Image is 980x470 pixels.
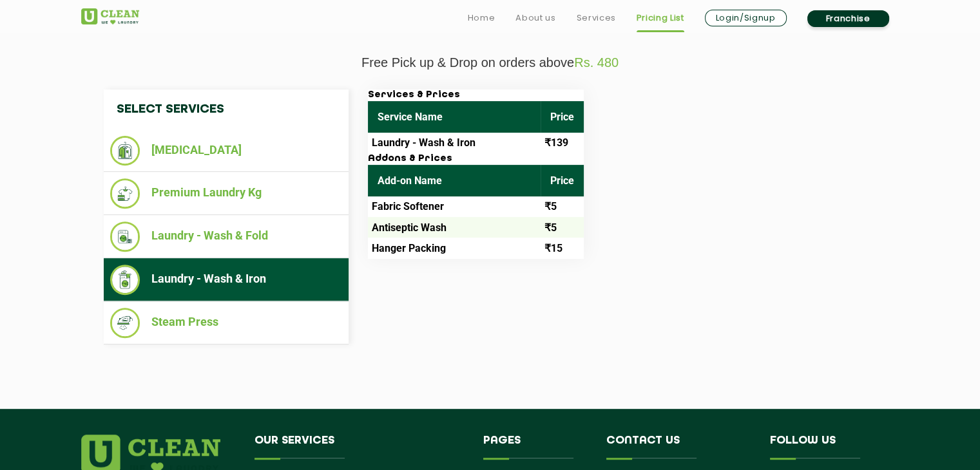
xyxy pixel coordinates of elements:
h4: Follow us [770,435,883,459]
a: Login/Signup [705,10,787,26]
li: Steam Press [110,308,342,338]
img: Laundry - Wash & Fold [110,221,140,252]
td: ₹139 [541,133,584,153]
a: Services [576,10,615,26]
a: About us [515,10,555,26]
h3: Addons & Prices [368,153,584,165]
img: Laundry - Wash & Iron [110,265,140,295]
img: Steam Press [110,308,140,338]
h4: Select Services [104,89,349,129]
h4: Our Services [255,435,465,459]
td: Fabric Softener [368,196,541,217]
a: Home [468,10,495,26]
td: Hanger Packing [368,238,541,258]
td: Laundry - Wash & Iron [368,133,541,153]
h3: Services & Prices [368,89,584,101]
img: Dry Cleaning [110,136,140,165]
span: Rs. 480 [574,55,619,70]
td: ₹5 [541,217,584,238]
a: Pricing List [637,10,684,26]
th: Service Name [368,101,541,133]
p: Free Pick up & Drop on orders above [81,55,899,70]
li: Laundry - Wash & Fold [110,221,342,252]
th: Price [541,101,584,133]
img: Premium Laundry Kg [110,178,140,209]
td: ₹5 [541,196,584,217]
td: ₹15 [541,238,584,258]
h4: Pages [483,435,587,459]
li: [MEDICAL_DATA] [110,136,342,165]
th: Add-on Name [368,165,541,196]
li: Laundry - Wash & Iron [110,265,342,295]
td: Antiseptic Wash [368,217,541,238]
li: Premium Laundry Kg [110,178,342,209]
img: UClean Laundry and Dry Cleaning [81,8,139,24]
h4: Contact us [606,435,751,459]
th: Price [541,165,584,196]
a: Franchise [807,10,889,27]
